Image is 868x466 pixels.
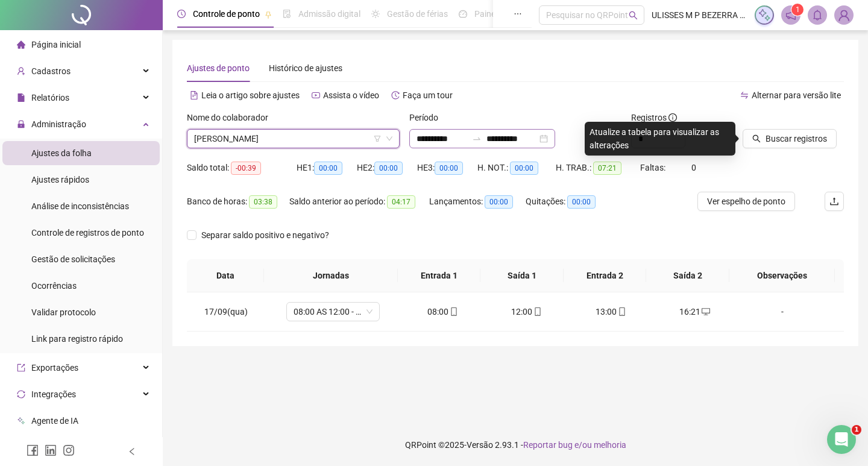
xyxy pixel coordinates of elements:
[835,6,853,24] img: 36651
[289,195,429,209] div: Saldo anterior ao período:
[17,40,25,49] span: home
[231,162,261,175] span: -00:39
[387,9,448,19] span: Gestão de férias
[766,132,827,145] span: Buscar registros
[403,90,453,100] span: Faça um tour
[31,228,144,238] span: Controle de registros de ponto
[386,135,393,142] span: down
[314,162,342,175] span: 00:00
[747,305,818,318] div: -
[796,5,800,14] span: 1
[467,440,493,450] span: Versão
[791,4,804,16] sup: 1
[514,10,522,18] span: ellipsis
[472,134,482,143] span: swap-right
[387,195,415,209] span: 04:17
[269,63,342,73] span: Histórico de ajustes
[662,305,728,318] div: 16:21
[31,307,96,317] span: Validar protocolo
[194,130,392,148] span: ANA KELLY ANDRADE DA SILVA
[31,334,123,344] span: Link para registro rápido
[472,134,482,143] span: to
[283,10,291,18] span: file-done
[852,425,861,435] span: 1
[691,163,696,172] span: 0
[27,444,39,456] span: facebook
[739,269,825,282] span: Observações
[31,119,86,129] span: Administração
[510,162,538,175] span: 00:00
[579,305,644,318] div: 13:00
[758,8,771,22] img: sparkle-icon.fc2bf0ac1784a2077858766a79e2daf3.svg
[485,195,513,209] span: 00:00
[740,91,749,99] span: swap
[197,228,334,242] span: Separar saldo positivo e negativo?
[629,11,638,20] span: search
[297,161,357,175] div: HE 1:
[371,10,380,18] span: sun
[448,307,458,316] span: mobile
[743,129,837,148] button: Buscar registros
[31,254,115,264] span: Gestão de solicitações
[474,9,521,19] span: Painel do DP
[631,111,677,124] span: Registros
[201,90,300,100] span: Leia o artigo sobre ajustes
[526,195,610,209] div: Quitações:
[204,307,248,316] span: 17/09(qua)
[31,148,92,158] span: Ajustes da folha
[17,364,25,372] span: export
[564,259,647,292] th: Entrada 2
[409,111,446,124] label: Período
[187,195,289,209] div: Banco de horas:
[31,175,89,184] span: Ajustes rápidos
[435,162,463,175] span: 00:00
[459,10,467,18] span: dashboard
[652,8,747,22] span: ULISSES M P BEZERRA - MEGA RASTREAMENTO
[374,162,403,175] span: 00:00
[187,63,250,73] span: Ajustes de ponto
[298,9,360,19] span: Admissão digital
[429,195,526,209] div: Lançamentos:
[729,259,835,292] th: Observações
[700,307,710,316] span: desktop
[264,259,398,292] th: Jornadas
[31,201,129,211] span: Análise de inconsistências
[193,9,260,19] span: Controle de ponto
[187,111,276,124] label: Nome do colaborador
[532,307,542,316] span: mobile
[177,10,186,18] span: clock-circle
[567,195,596,209] span: 00:00
[829,197,839,206] span: upload
[697,192,795,211] button: Ver espelho de ponto
[357,161,417,175] div: HE 2:
[17,120,25,128] span: lock
[31,389,76,399] span: Integrações
[668,113,677,122] span: info-circle
[827,425,856,454] iframe: Intercom live chat
[323,90,379,100] span: Assista o vídeo
[17,67,25,75] span: user-add
[391,91,400,99] span: history
[640,163,667,172] span: Faltas:
[707,195,785,208] span: Ver espelho de ponto
[585,122,735,156] div: Atualize a tabela para visualizar as alterações
[31,66,71,76] span: Cadastros
[593,162,621,175] span: 07:21
[31,93,69,102] span: Relatórios
[17,93,25,102] span: file
[31,416,78,426] span: Agente de IA
[480,259,564,292] th: Saída 1
[45,444,57,456] span: linkedin
[410,305,476,318] div: 08:00
[646,259,729,292] th: Saída 2
[128,447,136,456] span: left
[752,134,761,143] span: search
[812,10,823,20] span: bell
[477,161,556,175] div: H. NOT.:
[163,424,868,466] footer: QRPoint © 2025 - 2.93.1 -
[17,390,25,398] span: sync
[187,259,264,292] th: Data
[417,161,477,175] div: HE 3:
[31,281,77,291] span: Ocorrências
[523,440,626,450] span: Reportar bug e/ou melhoria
